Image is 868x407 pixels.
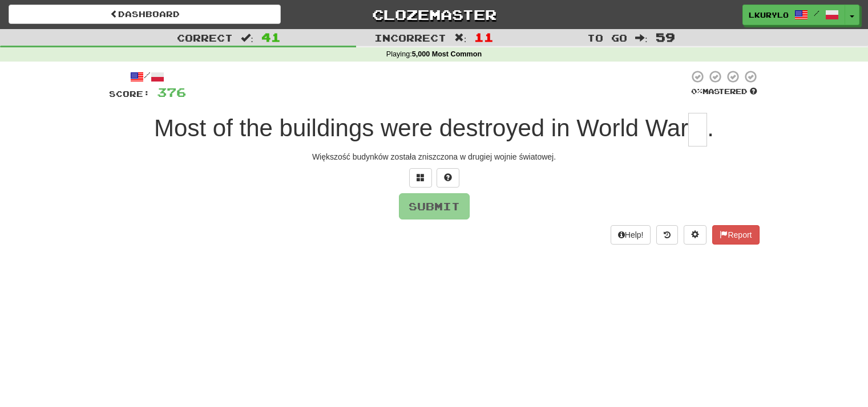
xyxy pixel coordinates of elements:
span: . [707,115,714,141]
span: 41 [261,30,281,44]
span: Score: [109,89,150,99]
span: / [814,9,819,17]
button: Help! [611,225,651,245]
span: : [454,33,467,43]
span: 59 [656,30,675,44]
span: Correct [177,32,233,43]
a: Lkurylo / [742,5,845,25]
div: / [109,70,186,84]
button: Switch sentence to multiple choice alt+p [409,168,432,188]
div: Mastered [689,87,760,97]
span: Lkurylo [749,10,789,20]
span: 0 % [691,87,703,96]
button: Single letter hint - you only get 1 per sentence and score half the points! alt+h [437,168,459,188]
span: : [635,33,648,43]
span: To go [587,32,627,43]
span: Most of the buildings were destroyed in World War [154,115,688,141]
span: : [241,33,253,43]
div: Większość budynków została zniszczona w drugiej wojnie światowej. [109,151,760,162]
button: Report [712,225,759,245]
a: Clozemaster [298,5,570,25]
span: 11 [474,30,494,44]
span: 376 [157,85,186,99]
span: Incorrect [374,32,446,43]
strong: 5,000 Most Common [412,50,482,58]
a: Dashboard [9,5,281,24]
button: Submit [399,193,470,219]
button: Round history (alt+y) [656,225,678,245]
